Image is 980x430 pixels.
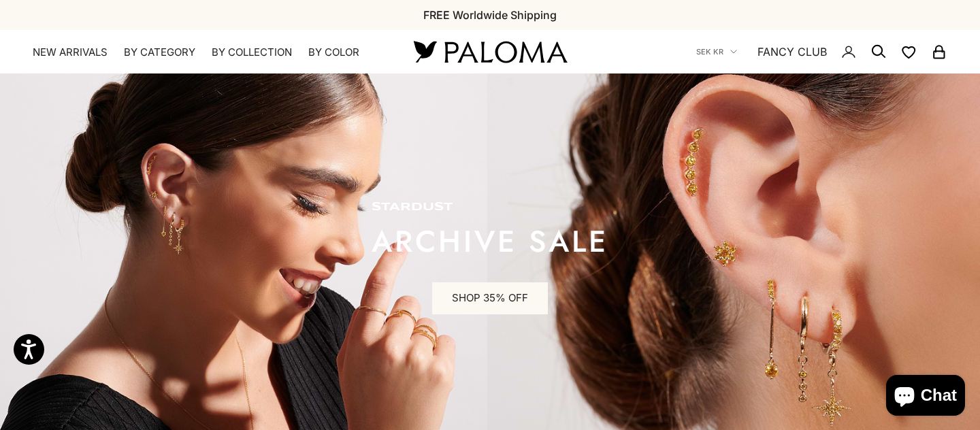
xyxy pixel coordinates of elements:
[696,30,947,73] nav: Secondary navigation
[308,46,359,59] summary: By Color
[423,6,557,24] p: FREE Worldwide Shipping
[212,46,292,59] summary: By Collection
[372,228,608,255] p: ARCHIVE SALE
[432,282,548,315] a: SHOP 35% OFF
[33,46,108,59] a: NEW ARRIVALS
[124,46,195,59] summary: By Category
[33,46,381,59] nav: Primary navigation
[882,375,969,419] inbox-online-store-chat: Shopify online store chat
[696,46,737,58] button: SEK kr
[372,201,608,214] p: STARDUST
[757,43,827,61] a: FANCY CLUB
[696,46,723,58] span: SEK kr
